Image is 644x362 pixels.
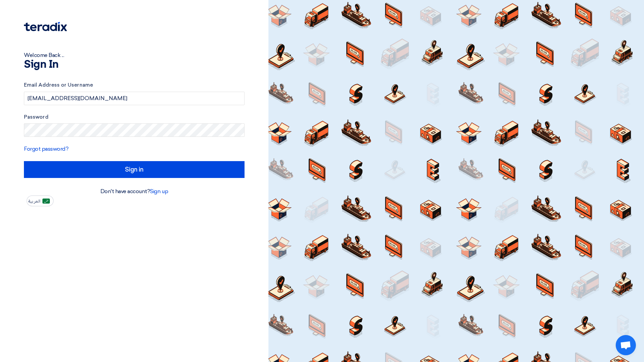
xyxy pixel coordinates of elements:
label: Password [24,113,245,121]
input: Sign in [24,161,245,178]
button: العربية [27,195,54,206]
div: Don't have account? [24,187,245,195]
h1: Sign In [24,59,245,70]
a: Open chat [616,335,636,355]
input: Enter your business email or username [24,92,245,105]
img: Teradix logo [24,22,67,31]
a: Sign up [150,188,168,194]
span: العربية [28,199,40,204]
img: ar-AR.png [42,199,50,204]
div: Welcome Back ... [24,51,245,59]
label: Email Address or Username [24,81,245,89]
a: Forgot password? [24,146,68,152]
